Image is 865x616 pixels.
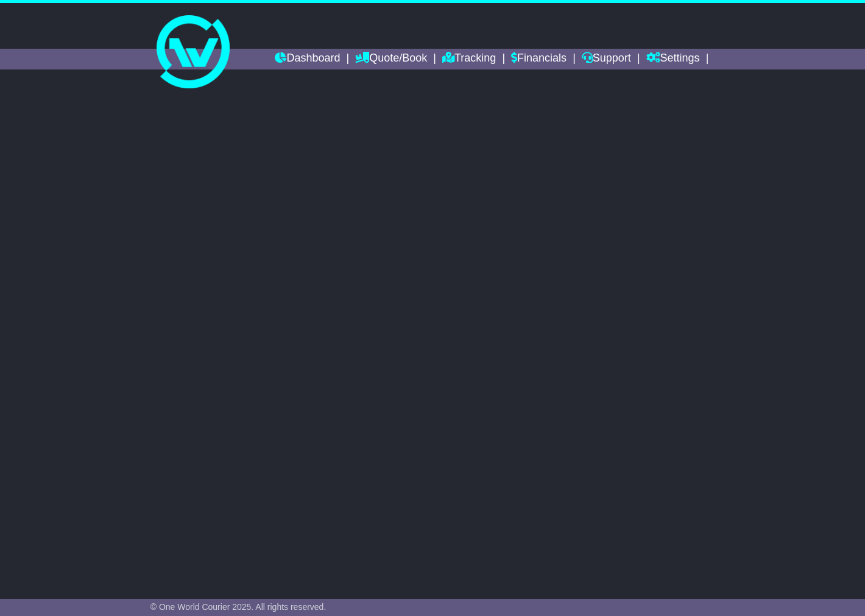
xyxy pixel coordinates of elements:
a: Quote/Book [355,49,427,69]
a: Financials [511,49,567,69]
a: Settings [646,49,700,69]
a: Dashboard [275,49,340,69]
a: Tracking [442,49,496,69]
span: © One World Courier 2025. All rights reserved. [150,602,327,612]
a: Support [582,49,631,69]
